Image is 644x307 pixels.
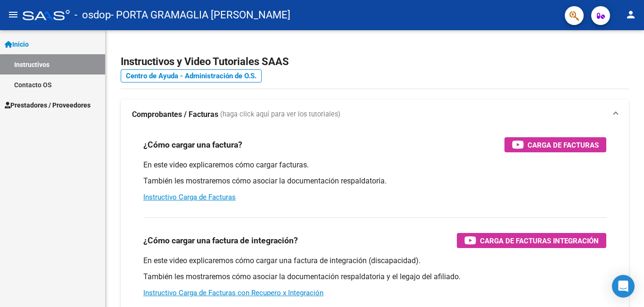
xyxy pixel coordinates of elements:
[143,289,323,297] a: Instructivo Carga de Facturas con Recupero x Integración
[143,138,242,151] h3: ¿Cómo cargar una factura?
[143,234,298,247] h3: ¿Cómo cargar una factura de integración?
[111,5,290,25] span: - PORTA GRAMAGLIA [PERSON_NAME]
[5,100,91,110] span: Prestadores / Proveedores
[504,137,606,152] button: Carga de Facturas
[528,139,599,151] span: Carga de Facturas
[480,235,599,247] span: Carga de Facturas Integración
[143,256,606,266] p: En este video explicaremos cómo cargar una factura de integración (discapacidad).
[5,39,29,50] span: Inicio
[143,272,606,282] p: También les mostraremos cómo asociar la documentación respaldatoria y el legajo del afiliado.
[625,9,636,20] mat-icon: person
[220,109,340,120] span: (haga click aquí para ver los tutoriales)
[143,176,606,186] p: También les mostraremos cómo asociar la documentación respaldatoria.
[121,53,629,71] h2: Instructivos y Video Tutoriales SAAS
[143,160,606,170] p: En este video explicaremos cómo cargar facturas.
[121,100,629,130] mat-expansion-panel-header: Comprobantes / Facturas (haga click aquí para ver los tutoriales)
[121,69,262,83] a: Centro de Ayuda - Administración de O.S.
[74,5,111,25] span: - osdop
[143,193,236,201] a: Instructivo Carga de Facturas
[457,233,606,248] button: Carga de Facturas Integración
[132,109,218,120] strong: Comprobantes / Facturas
[612,275,635,298] div: Open Intercom Messenger
[8,9,19,20] mat-icon: menu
